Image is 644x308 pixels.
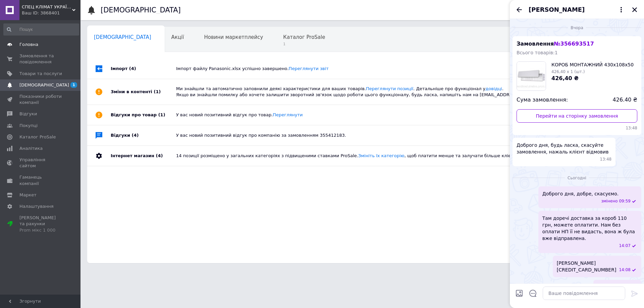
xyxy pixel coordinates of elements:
[3,23,79,36] input: Пошук
[101,6,181,14] h1: [DEMOGRAPHIC_DATA]
[551,69,585,74] span: 426,40 x 1 (шт.)
[517,125,637,131] span: 13:48 11.08.2025
[542,190,619,197] span: Доброго дня, добре, скасуємо.
[19,134,56,140] span: Каталог ProSale
[517,62,546,90] img: 5497071853_w1000_h1000_korob-montazhnij-430h108h50.jpg
[129,66,136,71] span: (4)
[111,79,176,105] div: Зміни в контенті
[565,175,589,181] span: Сьогодні
[601,198,619,204] span: змінено
[176,153,563,159] div: 14 позиції розміщено у загальних категоріях з підвищеними ставками ProSale. , щоб платити менше т...
[19,145,43,151] span: Аналітика
[551,61,634,68] span: КОРОБ МОНТАЖНИЙ 430х108х50
[171,34,184,40] span: Акції
[19,174,62,186] span: Гаманець компанії
[111,105,176,125] div: Відгуки про товар
[22,4,72,10] span: СПЕЦ КЛІМАТ УКРАЇНА
[517,142,611,155] span: Доброго дня, будь ласка, скасуйте замовлення, нажаль клієнт відмовив
[273,112,303,117] a: Переглянути
[111,59,176,79] div: Імпорт
[204,34,263,40] span: Новини маркетплейсу
[19,192,37,198] span: Маркет
[19,123,38,129] span: Покупці
[19,111,37,117] span: Відгуки
[19,215,62,233] span: [PERSON_NAME] та рахунки
[154,89,161,94] span: (1)
[156,153,163,158] span: (4)
[517,41,594,47] span: Замовлення
[283,34,325,40] span: Каталог ProSale
[94,34,151,40] span: [DEMOGRAPHIC_DATA]
[600,157,612,162] span: 13:48 11.08.2025
[529,289,537,298] button: Відкрити шаблони відповідей
[111,146,176,166] div: Інтернет магазин
[111,125,176,145] div: Відгуки
[176,112,563,118] div: У вас новий позитивний відгук про товар.
[19,71,62,77] span: Товари та послуги
[132,133,139,138] span: (4)
[529,5,585,14] span: [PERSON_NAME]
[283,42,325,47] span: 1
[70,82,77,88] span: 1
[19,53,62,65] span: Замовлення та повідомлення
[19,157,62,169] span: Управління сайтом
[551,75,579,81] span: 426,40 ₴
[513,174,641,181] div: 12.08.2025
[613,96,637,104] span: 426.40 ₴
[176,66,563,72] div: Імпорт файлу Panasonic.xlsx успішно завершено.
[557,260,616,273] span: [PERSON_NAME] [CREDIT_CARD_NUMBER]
[517,109,637,123] a: Перейти на сторінку замовлення
[517,96,568,104] span: Сума замовлення:
[366,86,413,91] a: Переглянути позиції
[568,25,586,31] span: Вчора
[19,227,62,233] div: Prom мікс 1 000
[19,42,38,48] span: Головна
[19,203,54,209] span: Налаштування
[158,112,165,117] span: (1)
[517,50,558,55] span: Всього товарів: 1
[513,24,641,31] div: 11.08.2025
[19,94,62,106] span: Показники роботи компанії
[631,6,639,14] button: Закрити
[619,198,631,204] span: 09:59 12.08.2025
[542,215,637,242] span: Там доречі доставка за короб 110 грн, можете оплатити. Нам без оплати НП її не видасть, вона ж бу...
[22,10,80,16] div: Ваш ID: 3868401
[19,82,69,88] span: [DEMOGRAPHIC_DATA]
[289,66,329,71] a: Переглянути звіт
[515,6,523,14] button: Назад
[176,132,563,138] div: У вас новий позитивний відгук про компанію за замовленням 355412183.
[619,243,631,249] span: 14:07 12.08.2025
[176,86,563,98] div: Ми знайшли та автоматично заповнили деякі характеристики для ваших товарів. . Детальніше про функ...
[554,41,594,47] span: № 356693517
[358,153,405,158] a: Змініть їх категорію
[485,86,502,91] a: довідці
[529,5,625,14] button: [PERSON_NAME]
[619,267,631,273] span: 14:08 12.08.2025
